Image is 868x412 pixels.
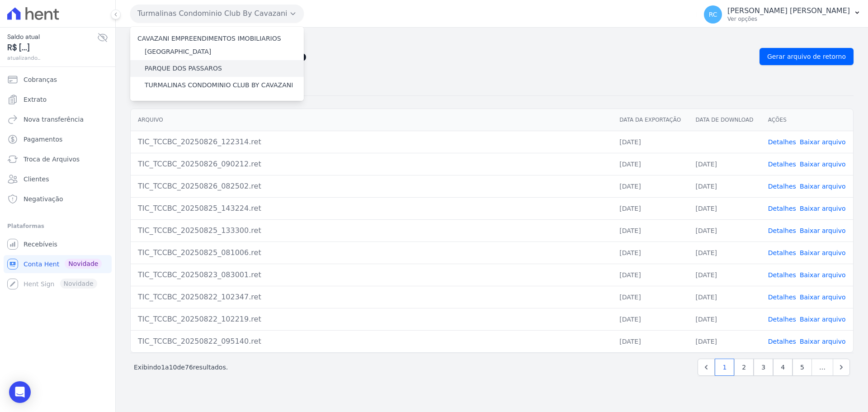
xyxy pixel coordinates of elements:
nav: Sidebar [7,71,108,293]
a: Detalhes [768,338,796,345]
a: Recebíveis [4,235,112,253]
td: [DATE] [689,286,761,308]
span: R$ [...] [7,42,97,54]
td: [DATE] [689,308,761,330]
button: RC [PERSON_NAME] [PERSON_NAME] Ver opções [697,2,868,27]
div: TIC_TCCBC_20250825_081006.ret [138,247,605,258]
td: [DATE] [689,242,761,264]
a: 2 [734,359,754,376]
span: Negativação [24,194,63,204]
a: Conta Hent Novidade [4,255,112,273]
div: TIC_TCCBC_20250822_095140.ret [138,336,605,347]
a: Baixar arquivo [800,138,846,146]
span: Extrato [24,95,47,104]
div: Open Intercom Messenger [9,381,31,403]
a: 3 [754,359,773,376]
th: Data da Exportação [612,109,688,131]
td: [DATE] [689,264,761,286]
span: Troca de Arquivos [24,155,80,164]
button: Turmalinas Condominio Club By Cavazani [130,5,304,23]
span: 10 [169,364,177,371]
a: Pagamentos [4,130,112,148]
a: Detalhes [768,294,796,301]
td: [DATE] [612,175,688,197]
a: Detalhes [768,227,796,234]
a: Baixar arquivo [800,205,846,212]
a: Detalhes [768,271,796,279]
span: Novidade [65,259,102,269]
span: … [811,359,833,376]
td: [DATE] [612,308,688,330]
td: [DATE] [612,131,688,153]
a: Detalhes [768,205,796,212]
a: Nova transferência [4,110,112,128]
td: [DATE] [612,153,688,175]
a: Negativação [4,190,112,208]
a: Previous [698,359,715,376]
td: [DATE] [612,264,688,286]
a: Baixar arquivo [800,249,846,256]
a: Clientes [4,170,112,188]
a: Baixar arquivo [800,271,846,279]
p: Exibindo a de resultados. [134,363,228,372]
a: Baixar arquivo [800,227,846,234]
th: Data de Download [689,109,761,131]
div: TIC_TCCBC_20250825_143224.ret [138,203,605,214]
a: Detalhes [768,138,796,146]
a: Detalhes [768,249,796,256]
span: RC [709,11,717,18]
p: [PERSON_NAME] [PERSON_NAME] [727,6,850,15]
div: TIC_TCCBC_20250822_102219.ret [138,314,605,325]
label: CAVAZANI EMPREENDIMENTOS IMOBILIARIOS [137,35,281,42]
a: Next [833,359,850,376]
td: [DATE] [689,330,761,352]
div: TIC_TCCBC_20250826_122314.ret [138,137,605,147]
td: [DATE] [689,197,761,219]
td: [DATE] [612,197,688,219]
th: Ações [761,109,853,131]
span: Gerar arquivo de retorno [767,52,846,61]
span: Clientes [24,175,49,184]
div: TIC_TCCBC_20250825_133300.ret [138,225,605,236]
a: Troca de Arquivos [4,150,112,168]
span: Saldo atual [7,32,97,42]
td: [DATE] [612,286,688,308]
span: 76 [185,364,193,371]
a: 5 [793,359,812,376]
a: Baixar arquivo [800,316,846,323]
a: Detalhes [768,183,796,190]
label: PARQUE DOS PASSAROS [145,64,222,73]
span: 1 [161,364,165,371]
span: Cobranças [24,75,57,84]
span: Conta Hent [24,260,59,269]
h2: Exportações de Retorno [130,50,752,63]
td: [DATE] [612,242,688,264]
a: Detalhes [768,316,796,323]
a: Detalhes [768,161,796,168]
a: 1 [715,359,734,376]
td: [DATE] [612,330,688,352]
a: Baixar arquivo [800,183,846,190]
a: 4 [773,359,793,376]
div: TIC_TCCBC_20250826_090212.ret [138,159,605,170]
span: Nova transferência [24,115,84,124]
td: [DATE] [689,153,761,175]
a: Gerar arquivo de retorno [759,48,854,65]
td: [DATE] [689,175,761,197]
span: atualizando... [7,54,97,62]
td: [DATE] [689,219,761,242]
div: Plataformas [7,221,108,232]
a: Baixar arquivo [800,338,846,345]
a: Extrato [4,90,112,109]
span: Recebíveis [24,240,57,249]
td: [DATE] [612,219,688,242]
label: TURMALINAS CONDOMINIO CLUB BY CAVAZANI [145,81,293,90]
a: Baixar arquivo [800,161,846,168]
nav: Breadcrumb [130,35,854,44]
div: TIC_TCCBC_20250822_102347.ret [138,292,605,303]
p: Ver opções [727,15,850,23]
th: Arquivo [131,109,612,131]
label: [GEOGRAPHIC_DATA] [145,47,211,57]
a: Baixar arquivo [800,294,846,301]
a: Cobranças [4,71,112,89]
